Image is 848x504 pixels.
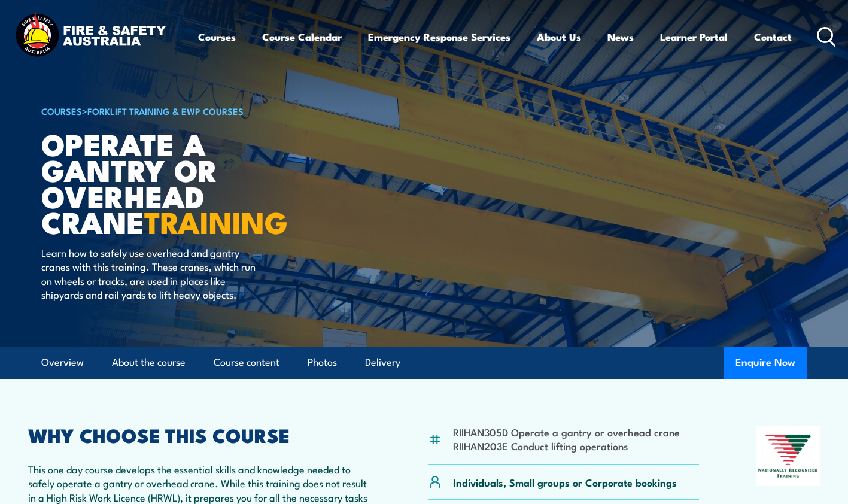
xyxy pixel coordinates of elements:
[308,347,337,378] a: Photos
[41,130,337,234] h1: Operate a Gantry or Overhead Crane
[41,104,82,117] a: COURSES
[41,347,84,378] a: Overview
[41,104,337,118] h6: >
[537,21,581,53] a: About Us
[365,347,400,378] a: Delivery
[198,21,236,53] a: Courses
[368,21,510,53] a: Emergency Response Services
[453,439,680,453] li: RIIHAN203E Conduct lifting operations
[214,347,279,378] a: Course content
[87,104,244,117] a: Forklift Training & EWP Courses
[754,21,792,53] a: Contact
[607,21,634,53] a: News
[453,425,680,439] li: RIIHAN305D Operate a gantry or overhead crane
[112,347,186,378] a: About the course
[144,198,288,244] strong: TRAINING
[453,475,677,489] p: Individuals, Small groups or Corporate bookings
[724,347,807,379] button: Enquire Now
[41,245,260,302] p: Learn how to safely use overhead and gantry cranes with this training. These cranes, which run on...
[28,426,372,443] h2: WHY CHOOSE THIS COURSE
[660,21,728,53] a: Learner Portal
[756,426,820,486] img: Nationally Recognised Training logo.
[262,21,342,53] a: Course Calendar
